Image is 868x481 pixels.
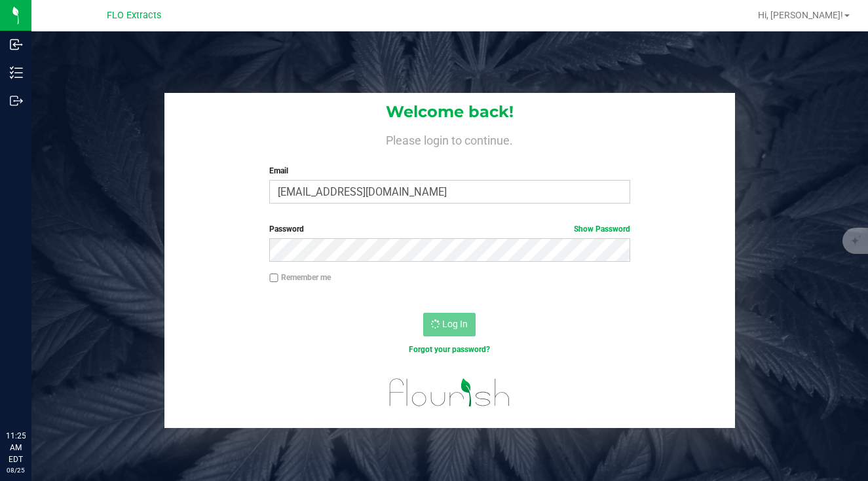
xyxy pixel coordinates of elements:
[379,369,521,416] img: flourish_logo.svg
[269,165,630,177] label: Email
[164,103,735,120] h1: Welcome back!
[758,10,843,20] span: Hi, [PERSON_NAME]!
[442,319,468,329] span: Log In
[409,345,490,354] a: Forgot your password?
[107,10,161,21] span: FLO Extracts
[164,131,735,147] h4: Please login to continue.
[269,224,304,234] span: Password
[423,313,476,336] button: Log In
[574,224,630,234] a: Show Password
[6,430,26,465] p: 11:25 AM EDT
[269,274,278,283] input: Remember me
[10,94,23,107] inline-svg: Outbound
[6,465,26,475] p: 08/25
[10,66,23,79] inline-svg: Inventory
[10,38,23,51] inline-svg: Inbound
[269,272,331,283] label: Remember me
